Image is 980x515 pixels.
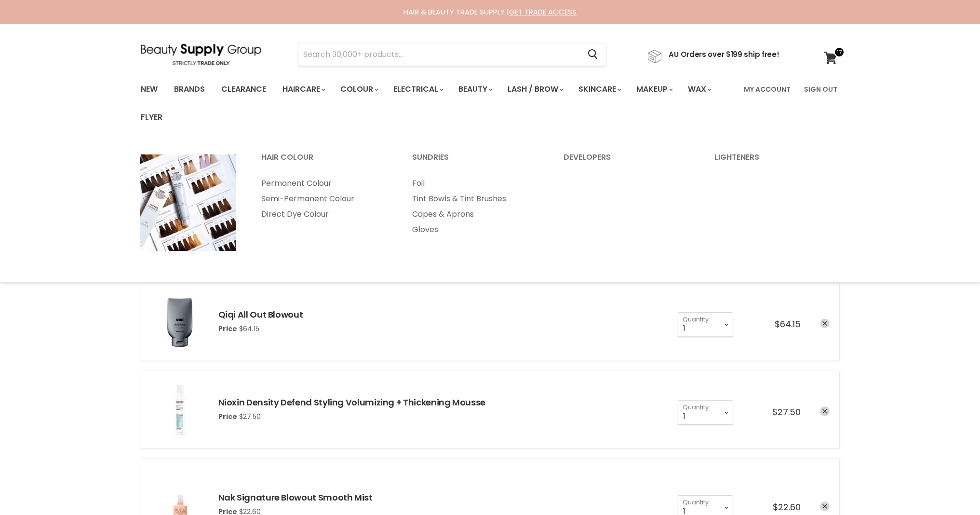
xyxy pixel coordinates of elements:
a: Sign Out [798,79,843,99]
iframe: Gorgias live chat messenger [932,470,970,505]
a: New [134,79,165,99]
a: Beauty [451,79,498,99]
a: Skincare [571,79,627,99]
span: $22.60 [773,501,801,513]
a: Electrical [386,79,449,99]
a: Nak Signature Blowout Smooth Mist [218,491,373,503]
input: Search [298,43,580,66]
span: Price [218,412,237,421]
div: HAIR & BEAUTY TRADE SUPPLY | [129,7,852,17]
a: Clearance [214,79,273,99]
a: Makeup [629,79,679,99]
a: Colour [333,79,384,99]
a: My Account [738,79,796,99]
a: Haircare [275,79,331,99]
span: $27.50 [772,406,801,418]
form: Product [298,43,606,66]
nav: Main [129,75,852,131]
ul: Main menu [134,75,738,131]
a: Flyer [134,107,170,127]
a: Lash / Brow [500,79,569,99]
span: $64.15 [239,324,259,334]
button: Search [580,43,606,66]
span: $27.50 [239,412,261,421]
span: Price [218,324,237,334]
a: Brands [167,79,212,99]
a: GET TRADE ACCESS [509,7,577,17]
img: Nioxin Density Defend Styling Volumizing + Thickening Mousse [151,381,209,439]
select: Quantity [678,400,733,424]
a: remove Nioxin Density Defend Styling Volumizing + Thickening Mousse [820,406,830,416]
a: Wax [681,79,717,99]
a: Nioxin Density Defend Styling Volumizing + Thickening Mousse [218,396,485,408]
a: remove Nak Signature Blowout Smooth Mist [820,501,830,511]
